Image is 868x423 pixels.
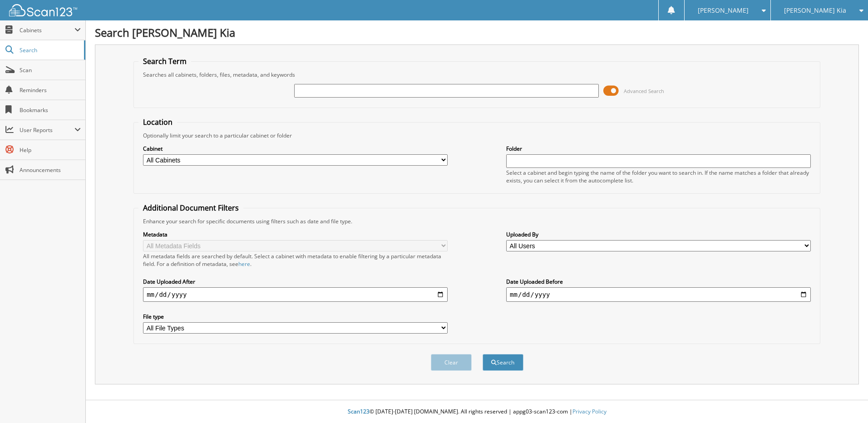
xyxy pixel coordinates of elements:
[143,278,448,285] label: Date Uploaded After
[20,166,81,174] span: Announcements
[138,117,177,127] legend: Location
[9,4,77,16] img: scan123-logo-white.svg
[143,252,448,268] div: All metadata fields are searched by default. Select a cabinet with metadata to enable filtering b...
[348,408,370,415] span: Scan123
[20,146,81,154] span: Help
[431,354,472,371] button: Clear
[483,354,523,371] button: Search
[238,260,250,268] a: here
[506,231,811,238] label: Uploaded By
[506,169,811,184] div: Select a cabinet and begin typing the name of the folder you want to search in. If the name match...
[143,313,448,320] label: File type
[506,145,811,152] label: Folder
[506,278,811,285] label: Date Uploaded Before
[143,287,448,302] input: start
[138,71,815,79] div: Searches all cabinets, folders, files, metadata, and keywords
[86,401,868,423] div: © [DATE]-[DATE] [DOMAIN_NAME]. All rights reserved | appg03-scan123-com |
[20,86,81,94] span: Reminders
[20,26,74,34] span: Cabinets
[20,126,74,134] span: User Reports
[698,8,749,13] span: [PERSON_NAME]
[143,145,448,152] label: Cabinet
[20,46,79,54] span: Search
[624,88,664,94] span: Advanced Search
[138,203,243,213] legend: Additional Document Filters
[784,8,846,13] span: [PERSON_NAME] Kia
[572,408,607,415] a: Privacy Policy
[143,231,448,238] label: Metadata
[506,287,811,302] input: end
[20,106,81,114] span: Bookmarks
[138,132,815,139] div: Optionally limit your search to a particular cabinet or folder
[138,56,191,66] legend: Search Term
[95,25,859,40] h1: Search [PERSON_NAME] Kia
[138,217,815,225] div: Enhance your search for specific documents using filters such as date and file type.
[20,66,81,74] span: Scan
